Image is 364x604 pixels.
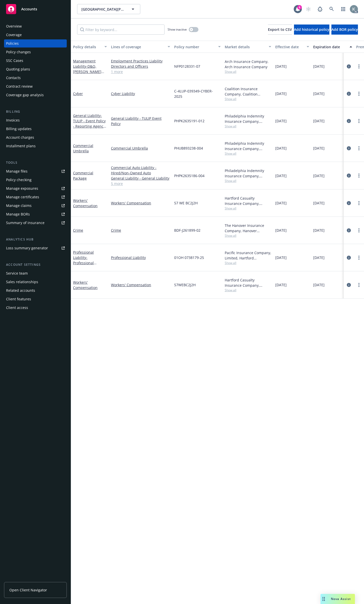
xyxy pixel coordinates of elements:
div: Account charges [6,133,34,141]
div: Policy details [73,44,101,50]
a: Directors and Officers [111,64,170,69]
span: [DATE] [313,200,325,206]
a: Workers' Compensation [73,198,98,208]
div: Policy number [174,44,215,50]
div: Coverage [6,31,22,39]
button: Lines of coverage [109,41,172,53]
span: [DATE] [313,282,325,287]
a: Service team [4,269,67,277]
a: Billing updates [4,125,67,133]
div: Loss summary generator [6,244,48,252]
div: Hartford Casualty Insurance Company, Hartford Insurance Group [225,277,271,288]
a: Crime [73,228,83,233]
span: Show all [225,179,271,183]
span: [DATE] [313,91,325,96]
span: Show all [225,151,271,156]
span: [DATE] [275,118,287,124]
a: circleInformation [346,255,352,261]
a: Loss summary generator [4,244,67,252]
div: Coverage gap analysis [6,91,44,99]
a: Workers' Compensation [73,280,98,290]
a: SSC Cases [4,57,67,65]
span: PHPK2635191-012 [174,118,204,124]
div: Overview [6,22,22,30]
span: Export to CSV [268,27,292,32]
a: circleInformation [346,173,352,179]
img: photo [350,5,358,13]
div: Billing [4,109,67,114]
span: Open Client Navigator [9,587,47,593]
a: Sales relationships [4,278,67,286]
a: Commercial Umbrella [73,143,93,153]
a: circleInformation [346,118,352,124]
div: Drag to move [321,594,327,604]
a: General Liability [73,113,106,134]
a: Start snowing [303,4,313,14]
span: [DATE] [313,173,325,178]
span: Add historical policy [294,27,329,32]
button: Policy number [172,41,223,53]
a: Accounts [4,2,67,16]
a: Account charges [4,133,67,141]
a: Professional Liability [111,255,170,260]
div: Billing updates [6,125,32,133]
a: Professional Liability [73,250,105,292]
a: Contacts [4,74,67,82]
a: Crime [111,228,170,233]
span: Show all [225,97,271,101]
div: Philadelphia Indemnity Insurance Company, [GEOGRAPHIC_DATA] Insurance Companies [225,168,271,179]
span: Manage exposures [4,184,67,192]
div: Hartford Casualty Insurance Company, Hartford Insurance Group [225,196,271,206]
span: Show all [225,69,271,74]
div: Account settings [4,262,67,267]
a: circleInformation [346,200,352,206]
span: Add BOR policy [331,27,358,32]
span: [DATE] [313,118,325,124]
div: Summary of insurance [6,219,44,227]
a: Installment plans [4,142,67,150]
a: Manage files [4,167,67,175]
a: Workers' Compensation [111,282,170,287]
span: - D&O, [PERSON_NAME] and Fiduciary [73,64,104,79]
div: Invoices [6,116,20,124]
button: Add historical policy [294,25,329,35]
button: Nova Assist [321,594,355,604]
div: Related accounts [6,286,35,295]
a: circleInformation [346,91,352,97]
a: Workers' Compensation [111,200,170,206]
a: 5 more [111,181,170,186]
a: Report a Bug [315,4,325,14]
span: Show all [225,206,271,210]
a: Client access [4,304,67,312]
span: BDF-J261899-02 [174,228,200,233]
a: circleInformation [346,282,352,288]
a: more [356,145,362,151]
a: Management Liability [73,59,101,79]
button: Effective date [273,41,311,53]
a: more [356,255,362,261]
div: Manage BORs [6,210,30,218]
a: circleInformation [346,227,352,233]
a: Cyber Liability [111,91,170,96]
span: NFP0128331-07 [174,64,200,69]
div: Coalition Insurance Company, Coalition Insurance Solutions (Carrier) [225,86,271,97]
span: 57 WE BC2J2H [174,200,198,206]
span: 01OH 0738179-25 [174,255,204,260]
span: [DATE] [275,64,287,69]
a: Switch app [338,4,348,14]
div: The Hanover Insurance Company, Hanover Insurance Group [225,223,271,233]
a: General Liability - TULIP Event Policy [111,116,170,126]
span: Show all [225,261,271,265]
span: [DATE] [275,91,287,96]
span: [DATE] [313,255,325,260]
span: C-4LUP-039349-CYBER-2025 [174,88,221,99]
div: Installment plans [6,142,36,150]
a: 1 more [111,69,170,74]
a: Related accounts [4,286,67,295]
a: Client features [4,295,67,303]
div: SSC Cases [6,57,23,65]
span: PHUB893238-004 [174,146,203,151]
div: Arch Insurance Company, Arch Insurance Company [225,59,271,69]
span: Accounts [21,7,37,11]
a: Manage BORs [4,210,67,218]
